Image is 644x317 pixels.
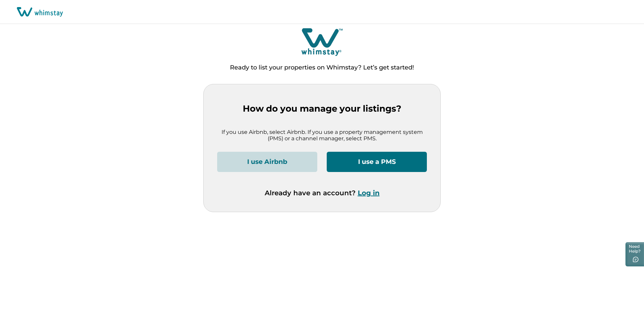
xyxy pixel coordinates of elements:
button: Log in [358,189,380,197]
p: Already have an account? [265,189,380,197]
p: Ready to list your properties on Whimstay? Let’s get started! [230,64,414,71]
button: I use Airbnb [217,152,317,172]
button: I use a PMS [327,152,427,172]
p: How do you manage your listings? [217,104,427,114]
p: If you use Airbnb, select Airbnb. If you use a property management system (PMS) or a channel mana... [217,129,427,142]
